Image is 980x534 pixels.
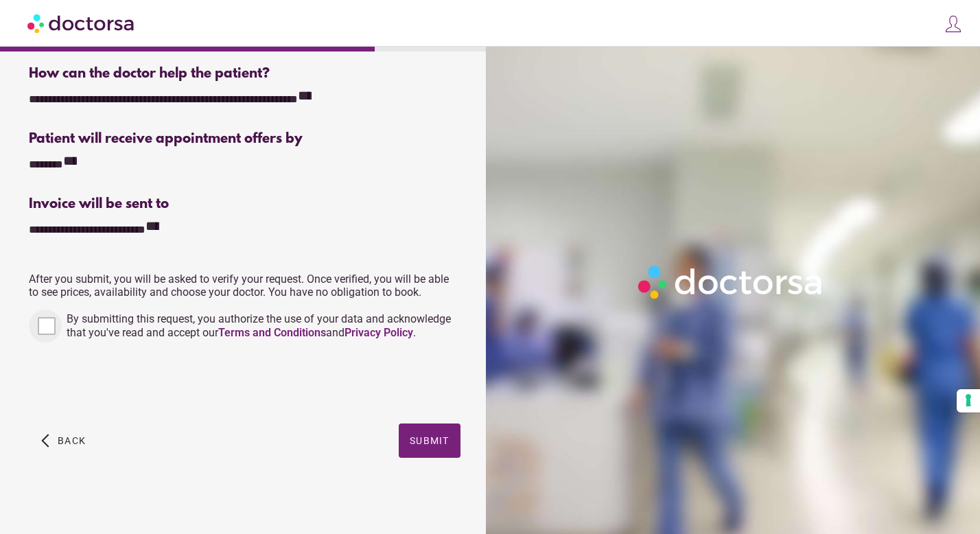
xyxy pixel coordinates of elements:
[410,435,450,446] span: Submit
[399,423,460,458] button: Submit
[67,312,451,339] span: By submitting this request, you authorize the use of your data and acknowledge that you've read a...
[29,196,460,212] div: Invoice will be sent to
[29,66,460,82] div: How can the doctor help the patient?
[36,423,91,458] button: arrow_back_ios Back
[345,326,413,339] a: Privacy Policy
[944,14,963,34] img: icons8-customer-100.png
[58,435,86,446] span: Back
[29,272,460,299] p: After you submit, you will be asked to verify your request. Once verified, you will be able to se...
[27,8,136,38] img: Doctorsa.com
[29,131,460,147] div: Patient will receive appointment offers by
[29,356,237,410] iframe: reCAPTCHA
[633,260,829,304] img: Logo-Doctorsa-trans-White-partial-flat.png
[218,326,326,339] a: Terms and Conditions
[957,389,980,413] button: Your consent preferences for tracking technologies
